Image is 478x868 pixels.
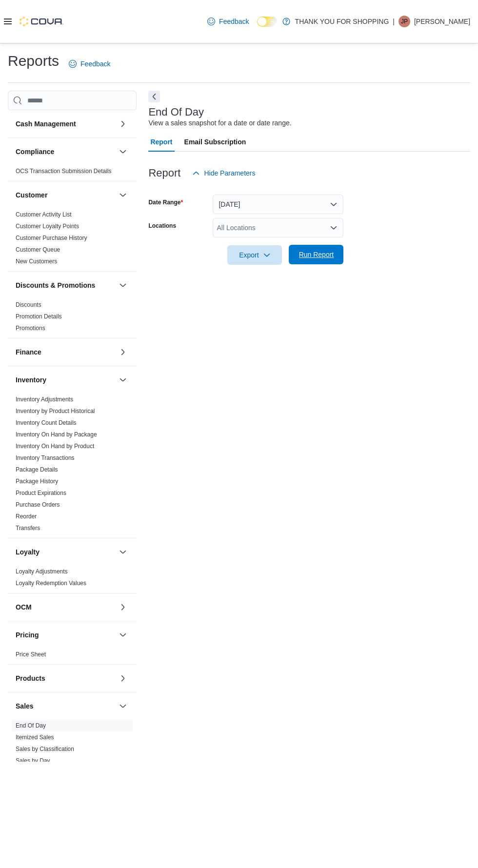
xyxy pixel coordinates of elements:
[16,407,95,415] span: Inventory by Product Historical
[8,165,137,181] div: Compliance
[16,630,115,640] button: Pricing
[148,118,291,128] div: View a sales snapshot for a date or date range.
[16,443,94,450] a: Inventory On Hand by Product
[148,91,160,102] button: Next
[117,546,129,558] button: Loyalty
[16,757,50,764] a: Sales by Day
[398,16,410,27] div: Joe Pepe
[16,651,46,658] a: Price Sheet
[16,466,58,473] a: Package Details
[16,477,58,485] span: Package History
[16,431,97,438] span: Inventory On Hand by Package
[257,27,258,27] span: Dark Mode
[8,566,137,593] div: Loyalty
[16,745,74,753] span: Sales by Classification
[16,280,95,290] h3: Discounts & Promotions
[16,454,75,462] span: Inventory Transactions
[16,630,39,640] h3: Pricing
[16,408,95,414] a: Inventory by Product Historical
[16,395,73,403] span: Inventory Adjustments
[257,17,278,27] input: Dark Mode
[16,190,47,200] h3: Customer
[16,579,86,587] span: Loyalty Redemption Values
[16,258,57,265] a: New Customers
[148,198,183,206] label: Date Range
[16,190,115,200] button: Customer
[16,746,74,752] a: Sales by Classification
[16,478,58,485] a: Package History
[16,325,45,332] a: Promotions
[16,673,115,683] button: Products
[16,466,58,473] span: Package Details
[16,442,94,450] span: Inventory On Hand by Product
[117,629,129,641] button: Pricing
[150,132,172,152] span: Report
[16,211,72,218] a: Customer Activity List
[16,701,34,711] h3: Sales
[414,16,470,27] p: [PERSON_NAME]
[16,580,86,587] a: Loyalty Redemption Values
[233,245,276,265] span: Export
[16,147,115,157] button: Compliance
[16,234,87,242] span: Customer Purchase History
[16,602,32,612] h3: OCM
[219,17,249,26] span: Feedback
[16,524,40,532] span: Transfers
[117,374,129,386] button: Inventory
[16,651,46,658] span: Price Sheet
[16,396,73,403] a: Inventory Adjustments
[117,700,129,712] button: Sales
[16,223,79,230] a: Customer Loyalty Points
[16,313,62,320] span: Promotion Details
[16,222,79,230] span: Customer Loyalty Points
[148,167,180,179] h3: Report
[16,375,46,385] h3: Inventory
[16,673,45,683] h3: Products
[148,222,176,230] label: Locations
[16,419,77,426] a: Inventory Count Details
[16,211,72,218] span: Customer Activity List
[16,246,60,254] span: Customer Queue
[16,419,77,427] span: Inventory Count Details
[16,431,97,438] a: Inventory On Hand by Package
[16,147,54,157] h3: Compliance
[16,375,115,385] button: Inventory
[299,250,334,259] span: Run Report
[16,246,60,253] a: Customer Queue
[16,235,87,241] a: Customer Purchase History
[188,163,259,183] button: Hide Parameters
[117,279,129,291] button: Discounts & Promotions
[117,189,129,201] button: Customer
[393,16,395,27] p: |
[16,501,60,509] span: Purchase Orders
[213,195,343,214] button: [DATE]
[16,454,75,461] a: Inventory Transactions
[289,245,343,264] button: Run Report
[8,209,137,271] div: Customer
[330,224,338,232] button: Open list of options
[16,347,115,357] button: Finance
[16,525,40,532] a: Transfers
[117,146,129,158] button: Compliance
[203,12,253,31] a: Feedback
[16,501,60,508] a: Purchase Orders
[16,568,68,575] span: Loyalty Adjustments
[148,106,204,118] h3: End Of Day
[16,257,57,265] span: New Customers
[16,513,37,520] a: Reorder
[20,17,63,26] img: Cova
[16,733,54,741] span: Itemized Sales
[16,489,66,497] span: Product Expirations
[16,490,66,496] a: Product Expirations
[16,119,115,129] button: Cash Management
[65,54,114,74] a: Feedback
[16,347,41,357] h3: Finance
[8,649,137,664] div: Pricing
[16,301,41,308] a: Discounts
[16,701,115,711] button: Sales
[16,301,41,309] span: Discounts
[117,118,129,130] button: Cash Management
[117,601,129,613] button: OCM
[16,324,45,332] span: Promotions
[117,672,129,684] button: Products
